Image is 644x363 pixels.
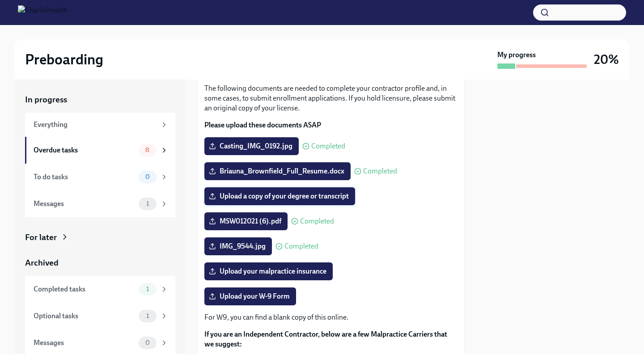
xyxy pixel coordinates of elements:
strong: If you are an Independent Contractor, below are a few Malpractice Carriers that we suggest: [204,330,447,348]
div: Messages [34,199,135,209]
h3: 20% [594,51,619,68]
div: Optional tasks [34,311,135,321]
span: 1 [141,200,154,207]
div: To do tasks [34,172,135,182]
a: Optional tasks1 [25,303,175,329]
div: Everything [34,120,157,130]
span: Upload a copy of your degree or transcript [211,192,349,201]
span: Casting_IMG_0192.jpg [211,142,292,151]
a: Messages1 [25,190,175,217]
label: Casting_IMG_0192.jpg [204,137,299,155]
span: 0 [140,173,155,180]
label: Upload your malpractice insurance [204,262,333,280]
span: Briauna_Brownfield_Full_Resume.docx [211,167,344,176]
span: 0 [140,339,155,346]
span: 8 [140,147,155,153]
label: IMG_9544.jpg [204,237,272,255]
p: The following documents are needed to complete your contractor profile and, in some cases, to sub... [204,84,458,113]
a: Messages0 [25,329,175,356]
span: Upload your W-9 Form [211,292,290,301]
a: Everything [25,113,175,137]
h2: Preboarding [25,51,103,68]
span: Completed [363,168,397,175]
div: For later [25,232,57,243]
span: IMG_9544.jpg [211,242,266,251]
a: Archived [25,257,175,269]
strong: Please upload these documents ASAP [204,121,321,129]
span: Completed [311,143,345,150]
span: Upload your malpractice insurance [211,267,326,276]
p: For W9, you can find a blank copy of this online. [204,312,458,322]
span: Completed [284,243,318,250]
label: Upload your W-9 Form [204,287,296,305]
strong: My progress [497,50,536,60]
label: Upload a copy of your degree or transcript [204,187,355,205]
span: 1 [141,312,154,319]
label: Briauna_Brownfield_Full_Resume.docx [204,162,351,180]
a: In progress [25,94,175,106]
a: For later [25,232,175,243]
span: 1 [141,286,154,292]
div: Completed tasks [34,284,135,294]
span: MSW012021 (6).pdf [211,217,281,226]
img: CharlieHealth [18,5,68,20]
a: Completed tasks1 [25,276,175,303]
a: To do tasks0 [25,164,175,190]
label: MSW012021 (6).pdf [204,212,288,230]
span: Completed [300,218,334,225]
div: Messages [34,338,135,348]
div: Overdue tasks [34,145,135,155]
a: Overdue tasks8 [25,137,175,164]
